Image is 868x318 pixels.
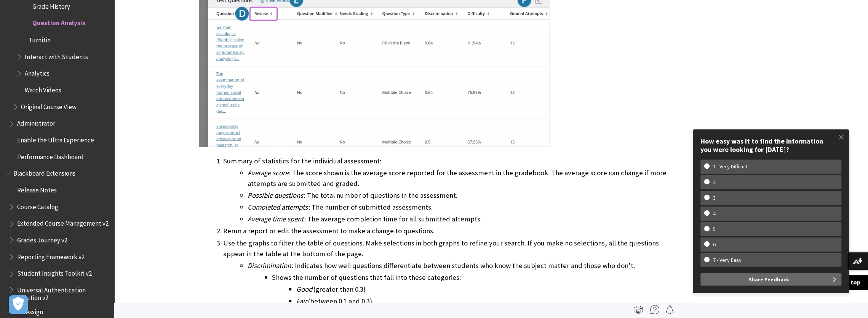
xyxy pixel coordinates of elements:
span: Discrimination [248,261,291,270]
span: Performance Dashboard [17,150,84,160]
span: Reporting Framework v2 [17,250,85,260]
span: Watch Videos [25,83,61,94]
li: (between 0.1 and 0.3) [296,296,671,307]
span: Enable the Ultra Experience [17,133,94,144]
li: : The number of submitted assessments. [248,202,671,213]
w-span: 4 [704,210,724,217]
span: SafeAssign [13,305,43,315]
img: More help [650,305,659,314]
button: Share Feedback [700,273,841,286]
span: Analytics [25,67,50,77]
li: : The total number of questions in the assessment. [248,190,671,201]
span: Average time spent [248,215,304,223]
span: Completed attempts [248,203,308,211]
nav: Book outline for Blackboard Extensions [5,167,110,302]
span: Release Notes [17,183,57,194]
span: Blackboard Extensions [13,167,75,177]
span: Good [296,285,312,294]
span: Course Catalog [17,200,58,210]
span: Fair [296,297,307,305]
span: Share Feedback [749,273,789,286]
span: Turnitin [29,33,51,44]
span: Possible questions [248,191,303,200]
span: Extended Course Management v2 [17,217,109,227]
div: How easy was it to find the information you were looking for [DATE]? [700,137,841,153]
button: Open Preferences [9,295,28,314]
span: Average score [248,168,288,177]
span: Question Analysis [32,17,85,27]
li: Rerun a report or edit the assessment to make a change to questions. [223,226,671,236]
span: Student Insights Toolkit v2 [17,267,92,277]
w-span: 5 [704,226,724,232]
img: Follow this page [665,305,674,314]
w-span: 6 [704,241,724,248]
li: : The average completion time for all submitted attempts. [248,214,671,224]
span: Interact with Students [25,50,88,60]
img: Print [634,305,643,314]
li: (greater than 0.3) [296,284,671,295]
span: Administrator [17,117,55,127]
span: Original Course View [21,100,77,110]
w-span: 7 - Very Easy [704,257,750,263]
span: Grades Journey v2 [17,233,67,244]
li: Summary of statistics for the individual assessment: [223,156,671,224]
w-span: 3 [704,195,724,201]
li: : The score shown is the average score reported for the assessment in the gradebook. The average ... [248,168,671,189]
w-span: 1 - Very Difficult [704,163,756,170]
w-span: 2 [704,179,724,186]
span: Universal Authentication Solution v2 [17,283,109,301]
